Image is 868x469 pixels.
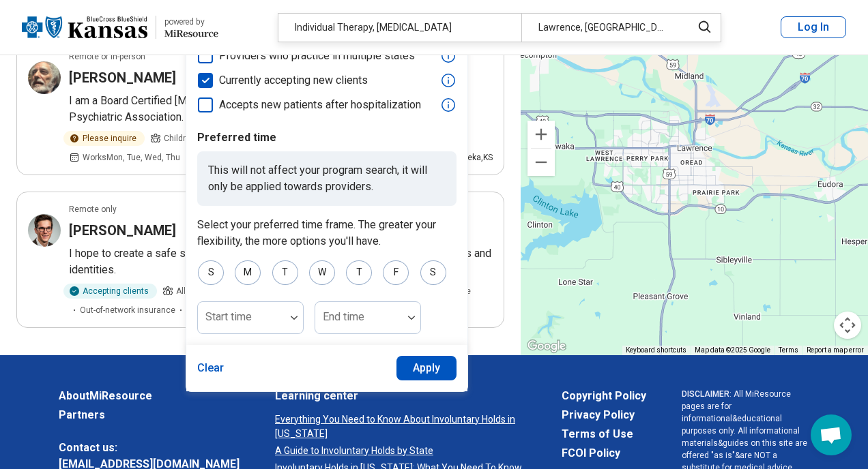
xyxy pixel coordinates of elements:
h3: [PERSON_NAME] [69,221,176,240]
a: Terms (opens in new tab) [779,346,798,354]
span: Contact us: [59,440,240,456]
p: I hope to create a safe space for healing, growth and empowerment of all individuals and identities. [69,245,493,278]
div: F [383,260,409,285]
div: Lawrence, [GEOGRAPHIC_DATA] [521,14,683,42]
a: Privacy Policy [562,407,646,423]
span: Works Mon, Tue, Wed, Thu [83,151,180,164]
span: Providers who practice in multiple states [219,48,415,64]
button: Map camera controls [834,312,861,339]
div: T [346,260,372,285]
label: Start time [205,310,252,323]
button: Keyboard shortcuts [626,346,686,355]
a: Blue Cross Blue Shield Kansaspowered by [22,11,218,44]
span: Map data ©2025 Google [695,346,770,354]
a: Partners [59,407,240,423]
a: Everything You Need to Know About Involuntary Holds in [US_STATE] [275,412,526,441]
div: W [309,260,335,285]
p: Preferred time [197,130,457,146]
span: DISCLAIMER [682,389,729,399]
a: Open this area in Google Maps (opens a new window) [524,337,569,355]
a: Terms of Use [562,426,646,442]
img: Blue Cross Blue Shield Kansas [22,11,147,44]
div: powered by [164,16,218,28]
span: Currently accepting new clients [219,72,368,89]
div: Accepting clients [63,284,157,299]
button: Zoom in [527,121,555,148]
p: Remote only [69,203,117,215]
a: Report a map error [807,346,864,354]
label: End time [323,310,364,323]
a: AboutMiResource [59,388,240,404]
p: Select your preferred time frame. The greater your flexibility, the more options you'll have. [197,217,457,249]
span: Accepts new patients after hospitalization [219,97,421,113]
h3: [PERSON_NAME] [69,68,176,87]
button: Zoom out [527,149,555,176]
p: Remote or In-person [69,50,145,63]
span: All ages [176,285,207,297]
div: Individual Therapy, [MEDICAL_DATA] [278,14,521,42]
p: I am a Board Certified [MEDICAL_DATA] and a Distinguished Life Fellow American Psychiatric Associ... [69,93,493,125]
div: T [272,260,298,285]
button: Clear [197,356,225,380]
div: M [235,260,261,285]
a: FCOI Policy [562,445,646,462]
p: This will not affect your program search, it will only be applied towards providers. [197,151,457,206]
img: Google [524,337,569,355]
a: Open chat [811,414,852,455]
a: A Guide to Involuntary Holds by State [275,444,526,458]
button: Log In [781,16,846,38]
div: Please inquire [63,131,145,146]
a: Learning center [275,388,526,404]
span: Children under 10, Preteen, Teen, Young adults, Adults [164,132,369,145]
span: Out-of-network insurance [80,304,175,316]
a: Copyright Policy [562,388,646,404]
div: S [420,260,446,285]
button: Apply [396,356,457,380]
div: S [198,260,224,285]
